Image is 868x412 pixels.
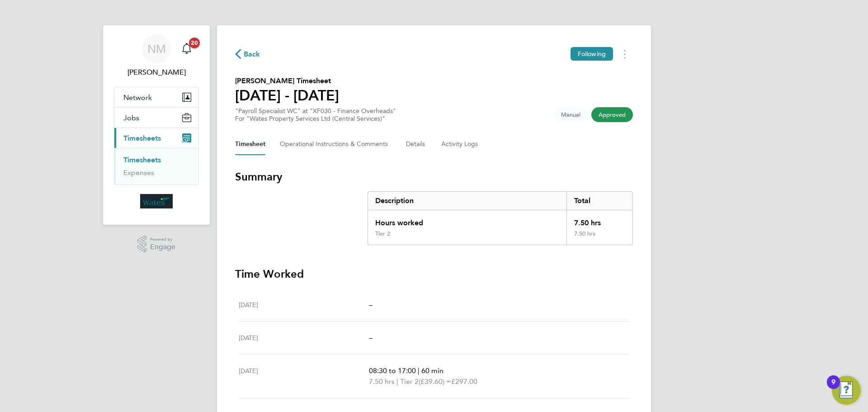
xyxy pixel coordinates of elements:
[396,377,398,386] span: |
[189,38,200,48] span: 20
[566,192,632,210] div: Total
[244,49,260,60] span: Back
[566,210,632,230] div: 7.50 hrs
[137,236,176,253] a: Powered byEngage
[114,34,199,78] a: NM[PERSON_NAME]
[566,230,632,245] div: 7.50 hrs
[419,377,451,386] span: (£39.60) =
[451,377,477,386] span: £297.00
[369,300,373,309] span: –
[369,333,373,342] span: –
[571,47,613,61] button: Following
[123,168,154,177] a: Expenses
[235,267,633,281] h3: Time Worked
[239,365,369,387] div: [DATE]
[114,67,199,78] span: Nicola Merchant
[369,377,395,386] span: 7.50 hrs
[114,128,198,148] button: Timesheets
[123,114,139,122] span: Jobs
[147,43,166,55] span: NM
[114,87,198,107] button: Network
[369,366,416,375] span: 08:30 to 17:00
[831,382,835,394] div: 9
[368,191,633,245] div: Summary
[617,47,633,61] button: Timesheets Menu
[406,133,427,155] button: Details
[368,210,566,230] div: Hours worked
[375,230,390,237] div: Tier 2
[235,76,339,86] h2: [PERSON_NAME] Timesheet
[114,148,198,185] div: Timesheets
[103,25,210,225] nav: Main navigation
[235,170,633,184] h3: Summary
[114,194,199,208] a: Go to home page
[441,133,479,155] button: Activity Logs
[421,366,443,375] span: 60 min
[235,107,396,123] div: "Payroll Specialist WC" at "XF030 - Finance Overheads"
[832,376,861,405] button: Open Resource Center, 9 new notifications
[150,236,175,243] span: Powered by
[114,108,198,128] button: Jobs
[239,299,369,310] div: [DATE]
[578,50,606,58] span: Following
[239,332,369,343] div: [DATE]
[123,134,161,142] span: Timesheets
[280,133,392,155] button: Operational Instructions & Comments
[123,93,152,102] span: Network
[123,156,161,164] a: Timesheets
[235,86,339,104] h1: [DATE] - [DATE]
[235,115,396,123] div: For "Wates Property Services Ltd (Central Services)"
[178,34,196,63] a: 20
[400,376,419,387] span: Tier 2
[235,133,265,155] button: Timesheet
[591,107,633,122] span: This timesheet has been approved.
[140,194,173,208] img: wates-logo-retina.png
[368,192,566,210] div: Description
[554,107,588,122] span: This timesheet was manually created.
[150,243,175,251] span: Engage
[235,48,260,60] button: Back
[418,366,420,375] span: |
